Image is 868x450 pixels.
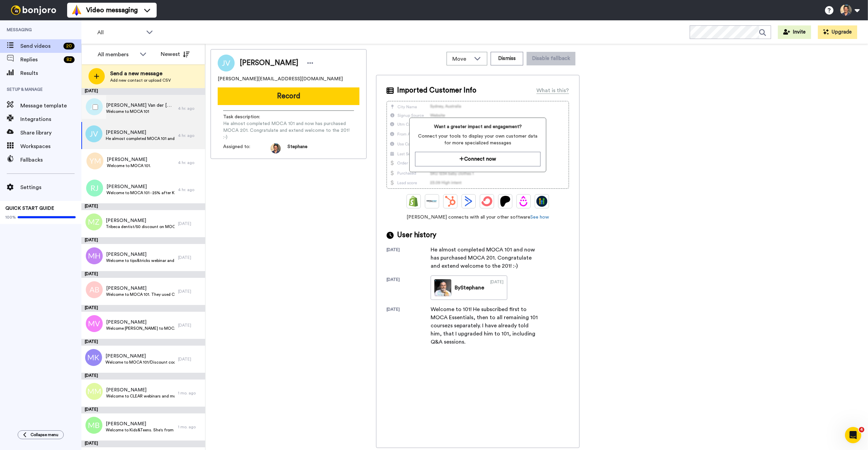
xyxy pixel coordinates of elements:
img: da5f5293-2c7b-4288-972f-10acbc376891-1597253892.jpg [271,143,281,154]
span: QUICK START GUIDE [5,206,54,211]
span: [PERSON_NAME] [106,129,175,136]
span: [PERSON_NAME] [106,421,175,427]
div: He almost completed MOCA 101 and now has purchased MOCA 201. Congratulate and extend welcome to t... [431,246,539,270]
span: Welcome to Kids&Teens. She's from [GEOGRAPHIC_DATA], [GEOGRAPHIC_DATA] [106,427,175,433]
span: Welcome to CLEAR webinars and multiple courses from 101+201 [106,393,175,399]
span: User history [397,230,436,240]
div: [DATE] [178,255,202,260]
div: [DATE] [81,88,205,95]
span: Video messaging [86,5,138,15]
div: 82 [64,56,75,63]
span: Welcome to MOCA 101. They used CLEAR123MOCA discount code. [106,292,175,297]
button: Connect now [415,152,540,166]
span: Replies [20,56,61,64]
span: Fallbacks [20,156,81,164]
div: [DATE] [178,289,202,294]
img: ab.png [86,281,103,298]
span: [PERSON_NAME] [107,156,151,163]
img: Ontraport [427,196,437,207]
span: Welcome to MOCA 101/Discount code CLEARtps50/Is also interested in MOCA 201. I told them the disc... [105,360,175,365]
div: [DATE] [387,277,431,300]
span: He almost completed MOCA 101 and now has purchased MOCA 201. Congratulate and extend welcome to t... [223,120,354,141]
span: All [97,28,143,37]
div: [DATE] [490,279,504,296]
div: 20 [63,43,75,49]
span: Task description : [223,114,271,120]
button: Disable fallback [527,52,575,65]
img: mv.png [86,315,103,332]
div: 1 mo. ago [178,390,202,396]
div: 4 hr. ago [178,133,202,138]
div: [DATE] [178,356,202,362]
span: Add new contact or upload CSV [110,78,171,83]
span: Message template [20,102,81,110]
img: 7937643a-a1f9-4d92-b46e-d59d474f21f8-thumb.jpg [434,279,451,296]
div: Welcome to 101! He subscribed first to MOCA Essentials, then to all remaining 101 coursezs separa... [431,305,539,346]
span: Collapse menu [31,432,58,437]
span: Connect your tools to display your own customer data for more specialized messages [415,133,540,146]
div: [DATE] [81,441,205,447]
span: Send videos [20,42,61,50]
img: vm-color.svg [71,5,82,16]
button: Collapse menu [18,430,64,439]
span: Welcome [PERSON_NAME] to MOCA 101, she already started [106,326,175,331]
div: [DATE] [387,307,431,346]
div: 4 hr. ago [178,187,202,192]
span: He almost completed MOCA 101 and now has purchased MOCA 201. Congratulate and extend welcome to t... [106,136,175,141]
img: Patreon [500,196,511,207]
span: Want a greater impact and engagement? [415,123,540,130]
img: ConvertKit [481,196,492,207]
img: Shopify [408,196,419,207]
div: [DATE] [178,221,202,226]
button: Upgrade [818,25,857,39]
span: Welcome to tips&tricks webinar and How to use elastics course [106,258,175,263]
img: GoHighLevel [536,196,547,207]
span: Share library [20,129,81,137]
button: Record [218,87,359,105]
iframe: Intercom live chat [845,427,861,443]
img: mk.png [85,349,102,366]
img: Drip [518,196,529,207]
a: ByStephane[DATE] [431,275,507,300]
span: Settings [20,183,81,191]
div: [DATE] [81,339,205,346]
button: Dismiss [491,52,523,65]
span: Imported Customer Info [397,85,476,96]
div: [DATE] [387,247,431,270]
div: [DATE] [81,237,205,244]
span: Results [20,69,81,77]
img: bj-logo-header-white.svg [8,5,59,15]
button: Invite [778,25,811,39]
img: rj.png [86,180,103,197]
span: [PERSON_NAME] [240,58,298,68]
span: [PERSON_NAME] [106,387,175,393]
span: Welcome to MOCA 101 - 25% after Kids and Teens [106,190,175,196]
span: Welcome to MOCA 101. [107,163,151,168]
img: Hubspot [445,196,456,207]
span: 4 [859,427,864,432]
img: Image of Jasper Voorhorst [218,55,235,71]
div: 4 hr. ago [178,160,202,165]
span: Workspaces [20,142,81,150]
span: Send a new message [110,69,171,78]
div: [DATE] [81,407,205,413]
img: mm.png [86,383,103,400]
span: Welcome to MOCA 101 [106,109,175,114]
div: [DATE] [81,203,205,210]
span: Stephane [288,143,308,154]
span: [PERSON_NAME] [106,251,175,258]
div: All members [98,50,136,59]
div: [DATE] [178,323,202,328]
div: By Stephane [455,284,484,292]
span: [PERSON_NAME] [105,353,175,360]
a: See how [530,215,549,220]
span: [PERSON_NAME] [106,183,175,190]
div: [DATE] [81,271,205,278]
span: Tribeca dentist/50 discount on MOCA 101/Welcome here. I will schedule a first testimonial session... [106,224,175,229]
img: ym.png [86,152,103,169]
span: [PERSON_NAME] [106,319,175,326]
span: [PERSON_NAME] [106,285,175,292]
div: [DATE] [81,373,205,380]
button: Newest [156,47,195,61]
